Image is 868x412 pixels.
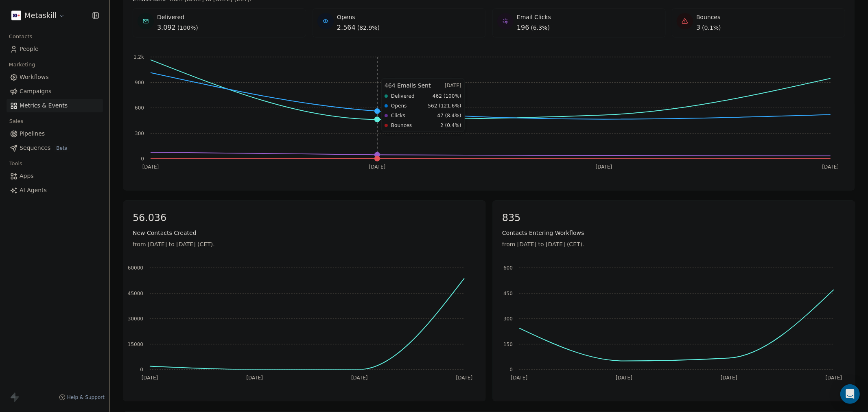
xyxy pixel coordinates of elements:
span: AI Agents [20,186,47,195]
tspan: 600 [135,105,144,111]
tspan: [DATE] [616,375,632,381]
tspan: 30000 [128,316,143,322]
span: Bounces [696,13,721,21]
tspan: 1.2k [133,54,144,60]
tspan: [DATE] [456,375,473,381]
tspan: 0 [509,367,513,373]
span: ( 6.3% ) [531,24,550,32]
tspan: 45000 [128,291,143,296]
tspan: 300 [503,316,513,322]
span: Delivered [157,13,198,21]
a: People [7,42,103,56]
span: ( 100% ) [177,24,198,32]
tspan: 0 [141,156,144,162]
span: from [DATE] to [DATE] (CET). [133,240,476,248]
span: ( 0.1% ) [702,24,721,32]
tspan: 900 [135,80,144,85]
tspan: [DATE] [246,375,263,381]
span: 2.564 [337,23,356,33]
tspan: [DATE] [351,375,368,381]
tspan: 300 [135,131,144,136]
a: SequencesBeta [7,141,103,155]
span: Contacts Entering Workflows [502,229,846,237]
a: Campaigns [7,85,103,98]
tspan: 450 [503,291,513,296]
span: Email Clicks [517,13,551,21]
tspan: 60000 [128,265,143,271]
span: Metaskill [24,10,57,21]
span: Help & Support [67,394,105,401]
span: ( 82.9% ) [357,24,380,32]
div: Open Intercom Messenger [840,384,860,404]
tspan: [DATE] [825,375,842,381]
tspan: [DATE] [596,164,612,170]
tspan: 600 [503,265,513,271]
a: Apps [7,169,103,183]
span: Sequences [20,144,50,152]
span: Tools [6,158,26,170]
span: 835 [502,212,846,224]
a: Help & Support [59,394,105,401]
span: Opens [337,13,380,21]
button: Metaskill [10,9,67,22]
tspan: [DATE] [142,375,158,381]
tspan: 150 [503,342,513,347]
tspan: [DATE] [822,164,839,170]
span: 196 [517,23,529,33]
span: Metrics & Events [20,101,68,110]
tspan: 0 [140,367,143,373]
span: Contacts [5,31,36,43]
tspan: [DATE] [721,375,737,381]
span: People [20,45,39,53]
span: New Contacts Created [133,229,476,237]
a: Workflows [7,70,103,84]
a: AI Agents [7,184,103,197]
tspan: [DATE] [511,375,527,381]
span: 3.092 [157,23,176,33]
span: Sales [6,115,27,127]
a: Pipelines [7,127,103,140]
span: Marketing [5,59,39,71]
span: Campaigns [20,87,51,96]
span: Workflows [20,73,49,81]
span: Beta [54,144,70,152]
span: 56.036 [133,212,476,224]
a: Metrics & Events [7,99,103,112]
img: AVATAR%20METASKILL%20-%20Colori%20Positivo.png [11,11,21,20]
span: 3 [696,23,700,33]
tspan: [DATE] [369,164,386,170]
span: from [DATE] to [DATE] (CET). [502,240,846,248]
tspan: [DATE] [142,164,159,170]
span: Apps [20,172,34,180]
tspan: 15000 [128,342,143,347]
span: Pipelines [20,129,45,138]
